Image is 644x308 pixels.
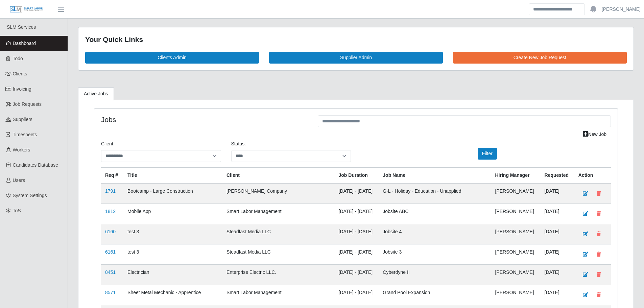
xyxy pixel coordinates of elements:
span: Workers [13,147,30,152]
td: [DATE] [541,204,574,224]
td: Mobile App [123,204,222,224]
a: 6161 [105,249,116,255]
span: Invoicing [13,86,31,92]
td: [DATE] [541,183,574,204]
td: Smart Labor Management [222,285,334,305]
td: Steadfast Media LLC [222,224,334,244]
td: Jobsite ABC [379,204,491,224]
td: Steadfast Media LLC [222,244,334,264]
th: Hiring Manager [491,167,541,183]
h4: Jobs [101,115,308,124]
a: [PERSON_NAME] [602,6,641,13]
td: Grand Pool Expansion [379,285,491,305]
a: Active Jobs [78,87,114,100]
a: 8571 [105,290,116,295]
button: Filter [478,148,497,160]
td: [PERSON_NAME] [491,264,541,285]
td: [PERSON_NAME] [491,285,541,305]
td: [PERSON_NAME] [491,244,541,264]
td: [DATE] - [DATE] [335,204,379,224]
th: Job Name [379,167,491,183]
img: SLM Logo [9,6,43,13]
td: [PERSON_NAME] [491,224,541,244]
a: Create New Job Request [453,52,627,64]
span: Dashboard [13,41,36,46]
span: Clients [13,71,27,76]
td: Sheet Metal Mechanic - Apprentice [123,285,222,305]
td: Cyberdyne II [379,264,491,285]
a: 1812 [105,209,116,214]
td: [DATE] [541,264,574,285]
th: Job Duration [335,167,379,183]
span: ToS [13,208,21,213]
a: 1791 [105,188,116,194]
td: G-L - Holiday - Education - Unapplied [379,183,491,204]
td: Smart Labor Management [222,204,334,224]
a: Clients Admin [85,52,259,64]
a: 6160 [105,229,116,234]
span: System Settings [13,193,47,198]
td: [DATE] [541,285,574,305]
span: Users [13,177,25,183]
td: [PERSON_NAME] [491,183,541,204]
th: Title [123,167,222,183]
td: [DATE] - [DATE] [335,285,379,305]
span: Suppliers [13,117,32,122]
td: Electrician [123,264,222,285]
td: [DATE] - [DATE] [335,183,379,204]
th: Requested [541,167,574,183]
span: Todo [13,56,23,61]
th: Req # [101,167,123,183]
td: Bootcamp - Large Construction [123,183,222,204]
input: Search [529,3,585,15]
span: SLM Services [7,24,36,30]
div: Your Quick Links [85,34,627,45]
a: Supplier Admin [269,52,443,64]
th: Action [574,167,611,183]
td: Jobsite 4 [379,224,491,244]
span: Timesheets [13,132,37,137]
a: New Job [578,128,611,140]
td: [DATE] - [DATE] [335,264,379,285]
td: [DATE] [541,244,574,264]
a: 8451 [105,269,116,275]
label: Client: [101,140,115,147]
label: Status: [231,140,246,147]
td: [PERSON_NAME] Company [222,183,334,204]
th: Client [222,167,334,183]
td: Jobsite 3 [379,244,491,264]
td: [DATE] [541,224,574,244]
td: test 3 [123,244,222,264]
td: test 3 [123,224,222,244]
td: [DATE] - [DATE] [335,244,379,264]
span: Job Requests [13,101,42,107]
td: Enterprise Electric LLC. [222,264,334,285]
span: Candidates Database [13,162,58,168]
td: [DATE] - [DATE] [335,224,379,244]
td: [PERSON_NAME] [491,204,541,224]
